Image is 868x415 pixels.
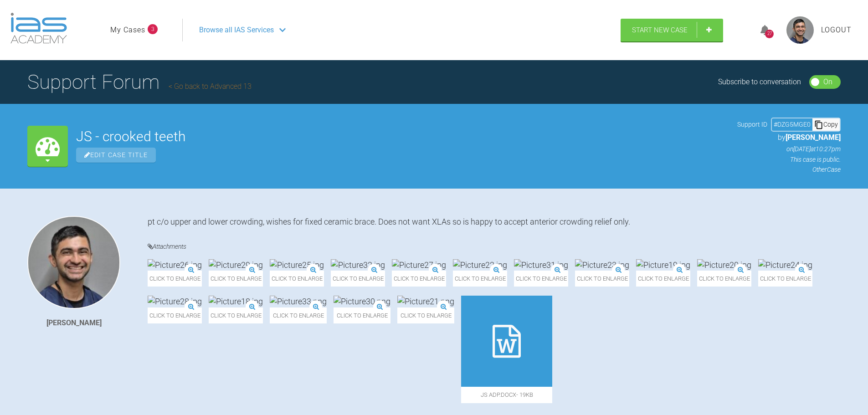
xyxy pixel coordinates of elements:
img: Picture30.png [334,296,390,307]
div: [PERSON_NAME] [46,317,102,329]
div: Copy [812,118,840,130]
img: Picture21.png [397,296,454,307]
img: Picture27.jpg [392,259,446,271]
img: Picture33.png [270,296,327,307]
div: 27 [765,30,774,38]
span: Click to enlarge [331,271,385,287]
span: Browse all IAS Services [199,24,274,36]
div: Subscribe to conversation [718,76,801,88]
span: Click to enlarge [148,307,202,323]
img: profile.png [786,16,814,44]
h4: Attachments [148,241,841,252]
span: Click to enlarge [514,271,568,287]
span: Click to enlarge [270,271,324,287]
span: Edit Case Title [76,148,156,163]
span: Click to enlarge [334,307,390,323]
span: Click to enlarge [209,307,263,323]
a: Go back to Advanced 13 [169,82,252,91]
img: Picture24.jpg [758,259,812,271]
span: Click to enlarge [575,271,629,287]
div: pt c/o upper and lower crowding, wishes for fixed ceramic brace. Does not want XLAs so is happy t... [148,216,841,227]
img: Picture22.jpg [453,259,507,271]
img: logo-light.3e3ef733.png [10,13,67,44]
span: Click to enlarge [392,271,446,287]
img: Picture28.jpg [148,296,202,307]
img: Picture20.jpg [697,259,751,271]
div: # DZG5MGE0 [772,119,812,129]
p: by [737,132,841,143]
p: Other Case [737,164,841,174]
a: My Cases [110,24,145,36]
h1: Support Forum [27,66,252,98]
span: Click to enlarge [397,307,454,323]
h2: JS - crooked teeth [76,130,729,143]
span: Click to enlarge [758,271,812,287]
img: Picture25.jpg [270,259,324,271]
span: Click to enlarge [636,271,690,287]
a: Logout [821,24,852,36]
img: Picture18.jpg [209,296,263,307]
span: Click to enlarge [148,271,202,287]
img: Picture26.jpg [148,259,202,271]
p: on [DATE] at 10:27pm [737,144,841,154]
span: Click to enlarge [270,307,327,323]
span: Click to enlarge [453,271,507,287]
img: Adam Moosa [27,216,120,309]
img: Picture23.jpg [575,259,629,271]
p: This case is public. [737,154,841,164]
span: Support ID [737,119,767,129]
img: Picture29.jpg [209,259,263,271]
img: Picture31.jpg [514,259,568,271]
a: Start New Case [621,19,723,41]
div: On [823,76,832,88]
span: Click to enlarge [209,271,263,287]
img: Picture32.jpg [331,259,385,271]
span: [PERSON_NAME] [786,133,841,142]
span: Click to enlarge [697,271,751,287]
span: 3 [148,24,158,34]
span: JS ADP.docx - 19KB [461,387,552,403]
span: Start New Case [632,26,688,34]
img: Picture19.jpg [636,259,690,271]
